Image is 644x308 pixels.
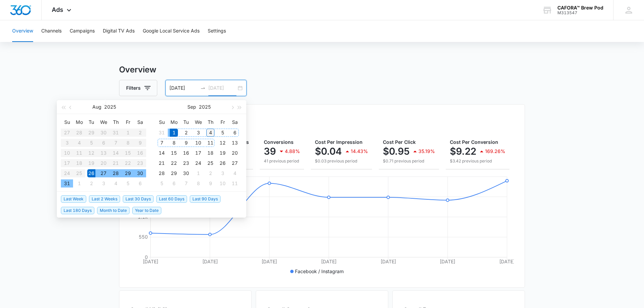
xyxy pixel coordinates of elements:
[170,149,178,157] div: 15
[61,195,86,203] span: Last Week
[158,149,166,157] div: 14
[170,169,178,177] div: 29
[97,117,110,128] th: We
[110,117,122,128] th: Th
[170,139,178,147] div: 8
[229,117,241,128] th: Sa
[168,128,180,138] td: 2025-09-01
[143,20,200,42] button: Google Local Service Ads
[206,159,214,167] div: 25
[52,6,63,13] span: Ads
[182,149,190,157] div: 16
[285,149,300,154] p: 4.88%
[97,178,110,189] td: 2025-09-03
[229,148,241,158] td: 2025-09-20
[229,158,241,168] td: 2025-09-27
[264,158,300,164] p: 41 previous period
[87,179,95,188] div: 2
[204,168,216,178] td: 2025-10-02
[99,179,108,188] div: 3
[158,129,166,137] div: 31
[168,168,180,178] td: 2025-09-29
[231,179,239,188] div: 11
[204,138,216,148] td: 2025-09-11
[229,178,241,189] td: 2025-10-11
[208,20,226,42] button: Settings
[202,259,218,264] tspan: [DATE]
[206,179,214,188] div: 9
[199,100,211,114] button: 2025
[104,100,116,114] button: 2025
[168,148,180,158] td: 2025-09-15
[180,178,192,189] td: 2025-10-07
[143,259,158,264] tspan: [DATE]
[194,129,202,137] div: 3
[85,117,97,128] th: Tu
[218,149,227,157] div: 19
[231,129,239,137] div: 6
[315,139,363,145] span: Cost Per Impression
[169,84,198,92] input: Start date
[440,259,455,264] tspan: [DATE]
[187,100,196,114] button: Sep
[158,159,166,167] div: 21
[218,129,227,137] div: 5
[112,179,120,188] div: 4
[204,148,216,158] td: 2025-09-18
[123,195,154,203] span: Last 30 Days
[156,168,168,178] td: 2025-09-28
[87,169,95,177] div: 26
[170,159,178,167] div: 22
[97,207,130,214] span: Month to Date
[99,169,108,177] div: 27
[216,138,229,148] td: 2025-09-12
[156,158,168,168] td: 2025-09-21
[180,138,192,148] td: 2025-09-09
[381,259,396,264] tspan: [DATE]
[182,169,190,177] div: 30
[41,20,62,42] button: Channels
[168,117,180,128] th: Mo
[206,139,214,147] div: 11
[158,179,166,188] div: 5
[158,139,166,147] div: 7
[180,128,192,138] td: 2025-09-02
[216,117,229,128] th: Fr
[168,158,180,168] td: 2025-09-22
[156,148,168,158] td: 2025-09-14
[192,158,204,168] td: 2025-09-24
[383,158,435,164] p: $0.71 previous period
[92,100,101,114] button: Aug
[156,195,187,203] span: Last 60 Days
[61,117,73,128] th: Su
[192,178,204,189] td: 2025-10-08
[110,168,122,178] td: 2025-08-28
[134,117,146,128] th: Sa
[231,139,239,147] div: 13
[180,148,192,158] td: 2025-09-16
[103,20,135,42] button: Digital TV Ads
[73,178,85,189] td: 2025-09-01
[110,178,122,189] td: 2025-09-04
[315,158,368,164] p: $0.03 previous period
[208,84,236,92] input: End date
[206,169,214,177] div: 2
[192,128,204,138] td: 2025-09-03
[85,178,97,189] td: 2025-09-02
[194,139,202,147] div: 10
[231,169,239,177] div: 4
[229,128,241,138] td: 2025-09-06
[170,129,178,137] div: 1
[158,169,166,177] div: 28
[182,129,190,137] div: 2
[61,207,94,214] span: Last 180 Days
[206,129,214,137] div: 4
[132,207,161,214] span: Year to Date
[264,146,276,157] p: 39
[204,117,216,128] th: Th
[122,178,134,189] td: 2025-09-05
[192,148,204,158] td: 2025-09-17
[204,128,216,138] td: 2025-09-04
[73,117,85,128] th: Mo
[231,149,239,157] div: 20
